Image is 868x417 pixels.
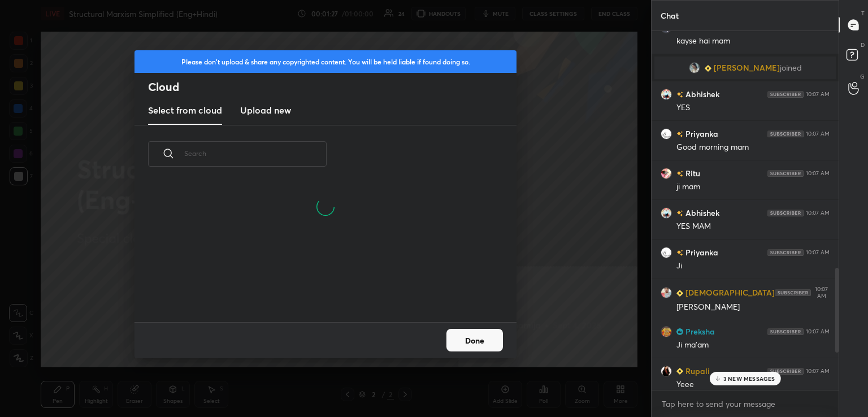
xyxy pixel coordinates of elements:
[240,103,291,117] h3: Upload new
[661,128,672,140] img: 23b6b38e4dde4ea2b12cd3055d23befa.73341009_3
[767,210,804,216] img: 4P8fHbbgJtejmAAAAAElFTkSuQmCC
[860,72,865,81] p: G
[861,41,865,49] p: D
[705,65,711,72] img: Learner_Badge_beginner_1_8b307cf2a0.svg
[689,62,700,73] img: d92c2969c7a04ae2b65b5fea26550f2b.jpg
[861,9,865,18] p: T
[446,329,503,351] button: Done
[676,221,830,232] div: YES MAM
[676,290,683,297] img: Learner_Badge_beginner_1_8b307cf2a0.svg
[676,131,683,137] img: no-rating-badge.077c3623.svg
[661,89,672,100] img: 157a12b114f849d4b4c598ec997f7443.jpg
[767,131,804,137] img: 4P8fHbbgJtejmAAAAAElFTkSuQmCC
[806,91,830,98] div: 10:07 AM
[676,340,830,351] div: Ji ma'am
[806,328,830,335] div: 10:07 AM
[683,365,710,377] h6: Rupali
[767,368,804,375] img: 4P8fHbbgJtejmAAAAAElFTkSuQmCC
[661,207,672,219] img: 157a12b114f849d4b4c598ec997f7443.jpg
[813,286,830,299] div: 10:07 AM
[676,368,683,375] img: Learner_Badge_beginner_1_8b307cf2a0.svg
[683,128,718,140] h6: Priyanka
[676,36,830,47] div: kayse hai mam
[652,1,688,31] p: Chat
[767,170,804,177] img: 4P8fHbbgJtejmAAAAAElFTkSuQmCC
[683,167,700,179] h6: Ritu
[676,379,830,390] div: Yeee
[806,368,830,375] div: 10:07 AM
[775,289,811,296] img: 4P8fHbbgJtejmAAAAAElFTkSuQmCC
[676,250,683,256] img: no-rating-badge.077c3623.svg
[676,181,830,193] div: ji mam
[676,210,683,216] img: no-rating-badge.077c3623.svg
[806,249,830,256] div: 10:07 AM
[676,142,830,153] div: Good morning mam
[676,92,683,98] img: no-rating-badge.077c3623.svg
[714,63,780,72] span: [PERSON_NAME]
[723,375,775,382] p: 3 NEW MESSAGES
[661,287,672,298] img: f6ca35e622e045489f422ce79b706c9b.jpg
[661,326,672,337] img: 62df632fb1ba40d099eef0d00a4e7c81.jpg
[806,131,830,137] div: 10:07 AM
[806,210,830,216] div: 10:07 AM
[661,168,672,179] img: e31cf8a9d3bd466e9de91aca181328a0.4410808_
[683,246,718,258] h6: Priyanka
[676,171,683,177] img: no-rating-badge.077c3623.svg
[148,80,517,94] h2: Cloud
[676,328,683,335] img: Learner_Badge_champion_ad955741a3.svg
[683,325,715,337] h6: Preksha
[184,129,327,177] input: Search
[683,207,719,219] h6: Abhishek
[652,31,839,390] div: grid
[780,63,802,72] span: joined
[676,260,830,272] div: Ji
[767,91,804,98] img: 4P8fHbbgJtejmAAAAAElFTkSuQmCC
[661,366,672,377] img: 73d8cd220fdd42e79b1d265a15e047cb.jpg
[661,247,672,258] img: 23b6b38e4dde4ea2b12cd3055d23befa.73341009_3
[134,50,517,73] div: Please don't upload & share any copyrighted content. You will be held liable if found doing so.
[683,287,775,299] h6: [DEMOGRAPHIC_DATA]
[683,88,719,100] h6: Abhishek
[148,103,222,117] h3: Select from cloud
[767,328,804,335] img: 4P8fHbbgJtejmAAAAAElFTkSuQmCC
[806,170,830,177] div: 10:07 AM
[676,102,830,114] div: YES
[767,249,804,256] img: 4P8fHbbgJtejmAAAAAElFTkSuQmCC
[676,302,830,313] div: [PERSON_NAME]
